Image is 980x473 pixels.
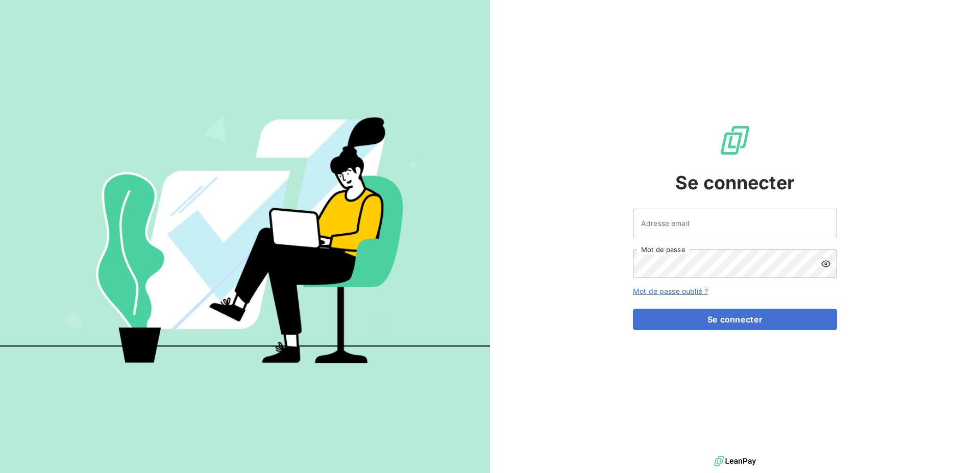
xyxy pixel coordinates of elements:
[675,169,795,196] span: Se connecter
[719,124,751,157] img: Logo LeanPay
[633,309,837,330] button: Se connecter
[714,454,756,469] img: logo
[633,287,708,295] a: Mot de passe oublié ?
[633,209,837,237] input: placeholder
